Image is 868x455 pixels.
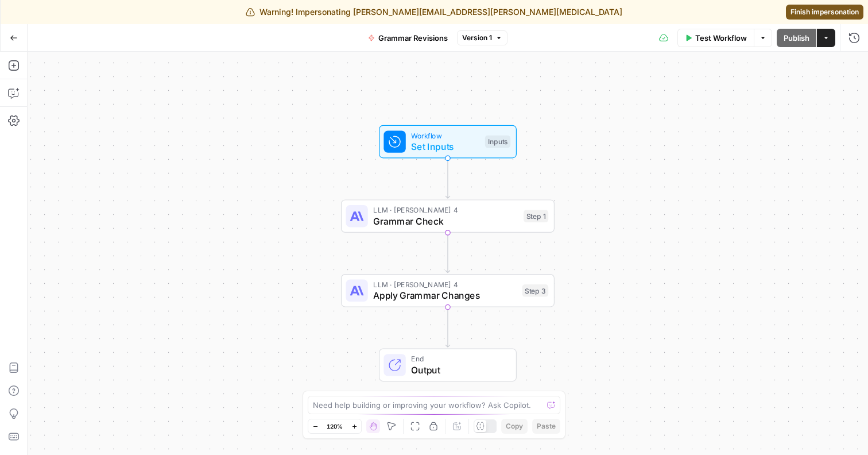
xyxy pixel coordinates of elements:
[695,32,747,44] span: Test Workflow
[445,233,449,273] g: Edge from step_1 to step_3
[532,419,560,434] button: Paste
[445,307,449,348] g: Edge from step_3 to end
[501,419,528,434] button: Copy
[341,199,555,233] div: LLM · [PERSON_NAME] 4Grammar CheckStep 1
[790,7,859,17] span: Finish impersonation
[462,33,492,43] span: Version 1
[411,140,479,153] span: Set Inputs
[373,214,518,228] span: Grammar Check
[777,29,816,47] button: Publish
[457,30,507,45] button: Version 1
[411,363,505,377] span: Output
[411,130,479,141] span: Workflow
[246,6,622,18] div: Warning! Impersonating [PERSON_NAME][EMAIL_ADDRESS][PERSON_NAME][MEDICAL_DATA]
[373,279,517,290] span: LLM · [PERSON_NAME] 4
[524,210,548,222] div: Step 1
[373,288,517,302] span: Apply Grammar Changes
[784,32,809,44] span: Publish
[786,5,863,20] a: Finish impersonation
[361,29,455,47] button: Grammar Revisions
[327,422,343,431] span: 120%
[506,421,523,431] span: Copy
[378,32,448,44] span: Grammar Revisions
[341,125,555,159] div: WorkflowSet InputsInputs
[341,274,555,307] div: LLM · [PERSON_NAME] 4Apply Grammar ChangesStep 3
[522,284,549,297] div: Step 3
[373,205,518,215] span: LLM · [PERSON_NAME] 4
[485,136,510,148] div: Inputs
[411,353,505,364] span: End
[445,158,449,198] g: Edge from start to step_1
[537,421,556,431] span: Paste
[677,29,754,47] button: Test Workflow
[341,349,555,382] div: EndOutput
